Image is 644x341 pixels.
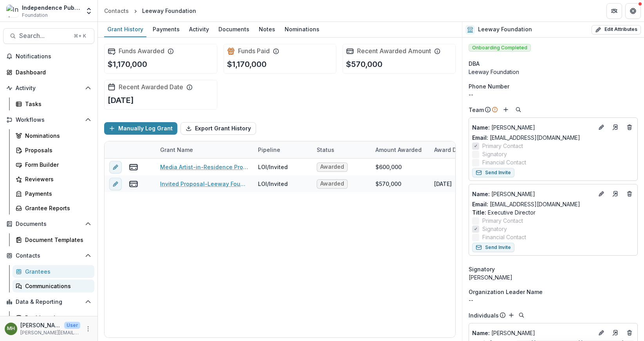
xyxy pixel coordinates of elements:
[320,180,344,187] span: Awarded
[597,189,606,198] button: Edit
[514,105,523,114] button: Search
[83,324,93,334] button: More
[357,47,431,55] h2: Recent Awarded Amount
[13,158,94,171] a: Form Builder
[150,23,183,35] div: Payments
[469,288,543,296] span: Organization Leader Name
[215,23,253,35] div: Documents
[429,141,488,158] div: Award Date
[258,163,288,171] div: LOI/Invited
[472,134,580,142] a: Email: [EMAIL_ADDRESS][DOMAIN_NAME]
[109,161,122,173] button: edit
[625,328,634,337] button: Deletes
[6,5,19,17] img: Independence Public Media Foundation
[482,142,523,150] span: Primary Contact
[472,190,593,198] p: [PERSON_NAME]
[312,146,339,154] div: Status
[253,146,285,154] div: Pipeline
[346,58,382,70] p: $570,000
[155,141,253,158] div: Grant Name
[472,191,490,197] span: Name :
[472,200,580,208] a: Email: [EMAIL_ADDRESS][DOMAIN_NAME]
[625,3,641,19] button: Get Help
[501,105,511,114] button: Add
[375,180,401,188] div: $570,000
[472,329,593,337] p: [PERSON_NAME]
[253,141,312,158] div: Pipeline
[3,296,94,308] button: Open Data & Reporting
[13,129,94,142] a: Nominations
[13,265,94,278] a: Grantees
[13,233,94,246] a: Document Templates
[3,249,94,262] button: Open Contacts
[256,23,278,35] div: Notes
[215,22,253,37] a: Documents
[64,322,80,329] p: User
[469,273,638,281] div: [PERSON_NAME]
[13,280,94,292] a: Communications
[25,146,88,154] div: Proposals
[469,90,638,99] div: --
[180,122,256,135] button: Export Grant History
[469,60,480,68] span: DBA
[3,82,94,94] button: Open Activity
[83,3,94,19] button: Open entity switcher
[281,23,323,35] div: Nominations
[371,146,426,154] div: Amount Awarded
[22,4,80,12] div: Independence Public Media Foundation
[13,173,94,186] a: Reviewers
[507,310,516,320] button: Add
[469,82,509,90] span: Phone Number
[108,94,134,106] p: [DATE]
[281,22,323,37] a: Nominations
[227,58,267,70] p: $1,170,000
[609,121,622,134] a: Go to contact
[119,47,164,55] h2: Funds Awarded
[469,106,484,114] p: Team
[472,124,490,131] span: Name :
[7,326,15,331] div: Melissa Hamilton
[16,53,91,60] span: Notifications
[469,265,495,273] span: Signatory
[478,26,532,33] h2: Leeway Foundation
[72,32,88,40] div: ⌘ + K
[482,217,523,225] span: Primary Contact
[25,175,88,183] div: Reviewers
[609,327,622,339] a: Go to contact
[25,282,88,290] div: Communications
[25,161,88,169] div: Form Builder
[472,201,488,207] span: Email:
[238,47,270,55] h2: Funds Paid
[104,22,146,37] a: Grant History
[101,5,132,16] a: Contacts
[625,123,634,132] button: Deletes
[371,141,429,158] div: Amount Awarded
[129,162,138,172] button: view-payments
[19,32,69,40] span: Search...
[312,141,371,158] div: Status
[25,100,88,108] div: Tasks
[469,311,499,319] p: Individuals
[472,123,593,132] a: Name: [PERSON_NAME]
[25,132,88,140] div: Nominations
[104,122,177,135] button: Manually Log Grant
[142,7,196,15] div: Leeway Foundation
[469,296,638,304] p: --
[25,267,88,276] div: Grantees
[16,117,82,123] span: Workflows
[3,114,94,126] button: Open Workflows
[472,209,486,216] span: Title :
[3,50,94,63] button: Notifications
[13,144,94,157] a: Proposals
[160,180,249,188] a: Invited Proposal-Leeway Foundation-12/1/19-11/30/22
[109,178,122,190] button: edit
[469,44,531,52] span: Onboarding Completed
[119,83,183,91] h2: Recent Awarded Date
[104,23,146,35] div: Grant History
[150,22,183,37] a: Payments
[25,236,88,244] div: Document Templates
[592,25,641,34] button: Edit Attributes
[597,123,606,132] button: Edit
